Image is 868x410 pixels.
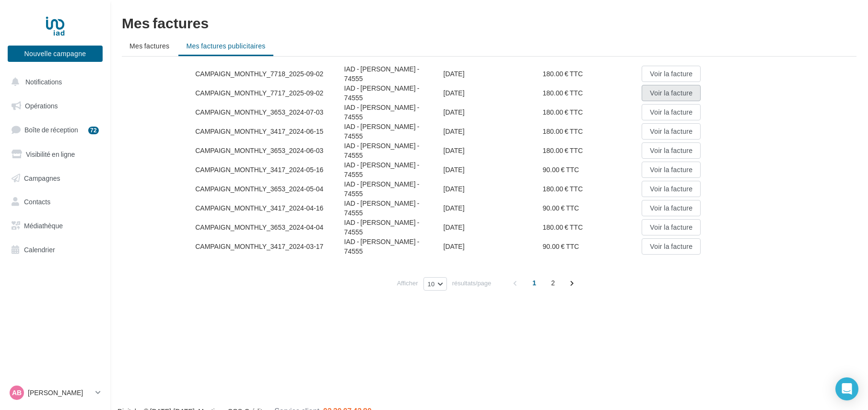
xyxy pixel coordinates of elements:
span: résultats/page [452,279,492,288]
div: IAD - [PERSON_NAME] - 74555 [344,160,444,179]
div: IAD - [PERSON_NAME] - 74555 [344,218,444,237]
button: Voir la facture [642,142,701,159]
div: Open Intercom Messenger [835,377,858,400]
button: Voir la facture [642,238,701,255]
button: Voir la facture [642,104,701,120]
a: Visibilité en ligne [6,144,105,164]
div: [DATE] [444,223,543,232]
span: Notifications [25,78,62,86]
div: CAMPAIGN_MONTHLY_3653_2024-05-04 [195,184,344,194]
div: 180.00 € TTC [542,223,642,232]
div: 180.00 € TTC [542,127,642,136]
div: CAMPAIGN_MONTHLY_7717_2025-09-02 [195,88,344,98]
div: 180.00 € TTC [542,184,642,194]
span: Mes factures [129,42,169,50]
span: Contacts [24,198,50,206]
div: CAMPAIGN_MONTHLY_3417_2024-03-17 [195,242,344,251]
button: Voir la facture [642,219,701,235]
button: Voir la facture [642,85,701,101]
a: Médiathèque [6,216,105,236]
div: 180.00 € TTC [542,69,642,79]
div: CAMPAIGN_MONTHLY_3417_2024-06-15 [195,127,344,136]
div: 180.00 € TTC [542,107,642,117]
div: [DATE] [444,184,543,194]
div: [DATE] [444,107,543,117]
div: 180.00 € TTC [542,88,642,98]
a: Opérations [6,96,105,116]
span: Médiathèque [24,222,63,230]
a: AB [PERSON_NAME] [8,384,103,402]
div: CAMPAIGN_MONTHLY_3417_2024-05-16 [195,165,344,175]
div: IAD - [PERSON_NAME] - 74555 [344,103,444,122]
div: CAMPAIGN_MONTHLY_3653_2024-04-04 [195,223,344,232]
div: [DATE] [444,165,543,175]
div: [DATE] [444,88,543,98]
div: 72 [88,127,99,134]
a: Campagnes [6,168,105,188]
div: [DATE] [444,203,543,213]
span: Opérations [25,102,58,110]
div: [DATE] [444,127,543,136]
span: Afficher [397,279,418,288]
span: 10 [428,280,435,288]
button: Voir la facture [642,66,701,82]
span: AB [12,388,22,398]
a: Calendrier [6,240,105,260]
div: IAD - [PERSON_NAME] - 74555 [344,64,444,83]
button: Notifications [6,72,101,92]
div: CAMPAIGN_MONTHLY_7718_2025-09-02 [195,69,344,79]
a: Boîte de réception72 [6,119,105,140]
div: [DATE] [444,146,543,155]
button: Voir la facture [642,181,701,197]
button: Nouvelle campagne [8,46,103,62]
div: IAD - [PERSON_NAME] - 74555 [344,199,444,218]
p: [PERSON_NAME] [28,388,92,398]
div: CAMPAIGN_MONTHLY_3653_2024-06-03 [195,146,344,155]
div: 90.00 € TTC [542,165,642,175]
div: 90.00 € TTC [542,203,642,213]
div: [DATE] [444,242,543,251]
div: CAMPAIGN_MONTHLY_3417_2024-04-16 [195,203,344,213]
button: 10 [423,277,447,291]
span: Calendrier [24,246,55,254]
span: 1 [527,275,542,291]
div: 90.00 € TTC [542,242,642,251]
div: IAD - [PERSON_NAME] - 74555 [344,179,444,199]
button: Voir la facture [642,162,701,178]
div: IAD - [PERSON_NAME] - 74555 [344,237,444,256]
div: IAD - [PERSON_NAME] - 74555 [344,83,444,103]
div: CAMPAIGN_MONTHLY_3653_2024-07-03 [195,107,344,117]
span: Campagnes [24,174,60,182]
span: Visibilité en ligne [26,150,75,158]
button: Voir la facture [642,123,701,140]
div: IAD - [PERSON_NAME] - 74555 [344,122,444,141]
span: Boîte de réception [24,126,78,134]
div: IAD - [PERSON_NAME] - 74555 [344,141,444,160]
span: 2 [545,275,561,291]
div: 180.00 € TTC [542,146,642,155]
div: [DATE] [444,69,543,79]
a: Contacts [6,192,105,212]
button: Voir la facture [642,200,701,216]
h1: Mes factures [122,15,856,30]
